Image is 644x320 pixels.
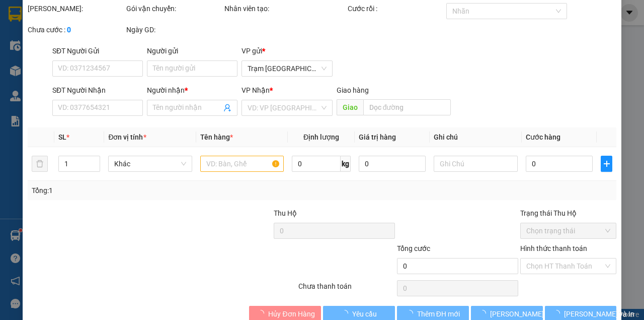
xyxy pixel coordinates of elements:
span: user-add [223,104,231,112]
span: Hủy Đơn Hàng [268,308,314,319]
span: [PERSON_NAME] và In [563,308,634,319]
div: Tổng: 1 [32,185,250,196]
span: Chọn trạng thái [526,223,610,238]
b: 0 [67,26,71,34]
th: Ghi chú [430,127,521,147]
span: loading [552,310,563,317]
span: Định lượng [303,133,339,141]
span: SL [58,133,66,141]
div: Ngày GD: [126,24,223,35]
div: Chưa thanh toán [297,281,396,298]
span: Giao hàng [336,86,368,94]
span: Tên hàng [200,133,233,141]
span: Tổng cước [397,244,430,252]
span: [PERSON_NAME] [118,58,232,76]
div: SĐT Người Nhận [52,85,143,96]
span: VP Nhận [242,86,270,94]
span: Thu Hộ [274,209,297,217]
div: Gói vận chuyển: [126,3,223,14]
span: loading [257,310,268,317]
div: NGHIÊM CF THỦY MỘC [118,21,232,33]
span: Gửi: [9,10,24,20]
span: loading [341,310,352,317]
span: Thêm ĐH mới [417,308,460,319]
span: Nhận: [118,10,142,20]
input: Dọc đường [363,99,450,115]
span: loading [406,310,417,317]
div: Người nhận [147,85,237,96]
div: Người gửi [147,45,237,56]
div: Trạm [GEOGRAPHIC_DATA] [9,9,111,33]
span: DĐ: [118,47,132,57]
span: Khác [114,156,186,171]
span: Trạm Sài Gòn [248,61,326,76]
span: Yêu cầu [352,308,377,319]
span: Giá trị hàng [359,133,396,141]
span: loading [479,310,490,317]
label: Hình thức thanh toán [520,244,587,252]
div: Cước rồi : [348,3,444,14]
button: delete [32,156,48,172]
span: plus [601,160,612,168]
input: Ghi Chú [434,156,517,172]
div: [PERSON_NAME]: [28,3,124,14]
span: Cước hàng [525,133,560,141]
div: 0948727290 [118,33,232,47]
div: Trạng thái Thu Hộ [520,208,616,219]
button: plus [601,156,612,172]
div: Nhân viên tạo: [224,3,346,14]
div: Chưa cước : [28,24,124,35]
div: Trạm Sông Đốc [118,9,232,21]
span: Đơn vị tính [108,133,146,141]
span: [PERSON_NAME] thay đổi [490,308,571,319]
div: SĐT Người Gửi [52,45,143,56]
input: VD: Bàn, Ghế [200,156,284,172]
span: kg [341,156,351,172]
div: VP gửi [242,45,332,56]
span: Giao [336,99,363,115]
